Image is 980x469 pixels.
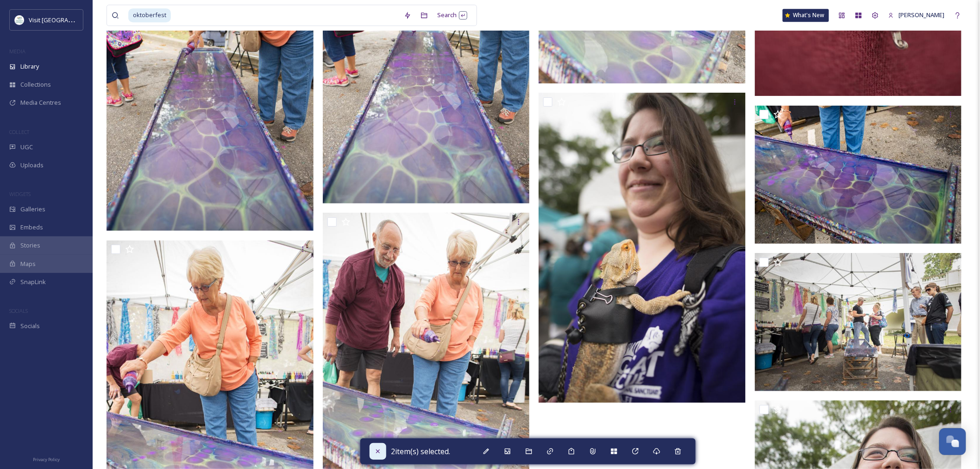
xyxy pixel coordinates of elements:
img: DSC_4028-2.jpg [755,106,962,244]
span: SOCIALS [9,307,28,314]
span: oktoberfest [128,8,171,22]
span: WIDGETS [9,190,31,197]
span: Galleries [20,205,45,214]
span: Media Centres [20,98,61,107]
span: Library [20,62,39,71]
span: Collections [20,80,51,89]
div: Search [433,6,472,24]
img: DSC_4022-2.jpg [755,253,962,391]
a: What's New [783,9,829,22]
span: MEDIA [9,48,25,55]
img: download%20%281%29.jpeg [15,15,24,25]
span: Privacy Policy [33,456,60,463]
span: Visit [GEOGRAPHIC_DATA] [29,15,101,24]
span: Embeds [20,223,43,232]
a: [PERSON_NAME] [884,6,949,24]
span: Uploads [20,161,44,170]
span: [PERSON_NAME] [899,11,945,19]
span: Stories [20,241,40,250]
span: Maps [20,260,36,268]
span: UGC [20,143,33,152]
img: DSC_4018.jpg [539,93,746,403]
span: 2 item(s) selected. [391,446,450,456]
span: SnapLink [20,278,46,286]
span: COLLECT [9,128,29,135]
a: Privacy Policy [33,453,60,464]
button: Open Chat [939,428,966,455]
span: Socials [20,322,40,330]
